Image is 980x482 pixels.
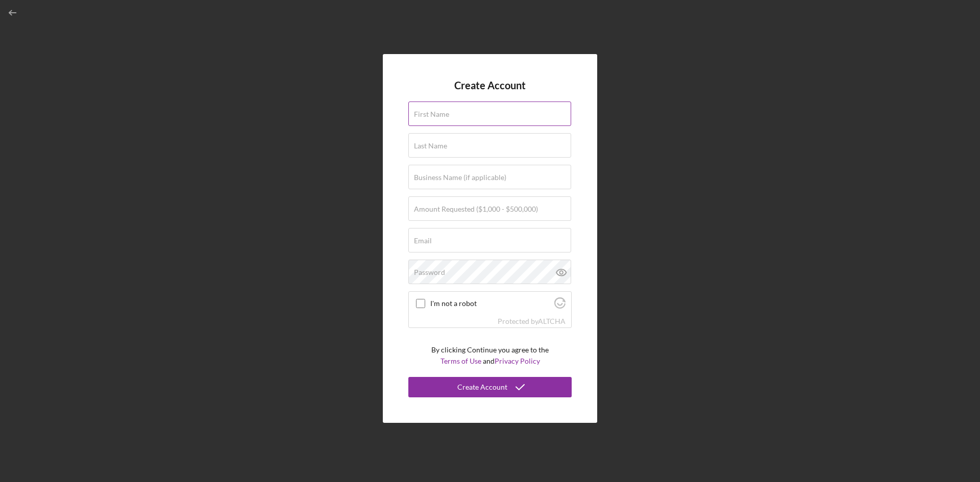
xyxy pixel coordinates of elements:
[414,205,538,213] label: Amount Requested ($1,000 - $500,000)
[554,301,566,310] a: Visit Altcha.org
[495,357,540,365] a: Privacy Policy
[414,110,449,118] label: First Name
[498,317,566,325] div: Protected by
[431,344,549,367] p: By clicking Continue you agree to the and
[454,80,526,91] h4: Create Account
[414,268,445,276] label: Password
[408,377,572,397] button: Create Account
[414,142,447,150] label: Last Name
[414,173,506,182] label: Business Name (if applicable)
[440,357,481,365] a: Terms of Use
[430,299,551,308] label: I'm not a robot
[414,237,432,245] label: Email
[538,317,566,325] a: Visit Altcha.org
[457,377,507,397] div: Create Account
